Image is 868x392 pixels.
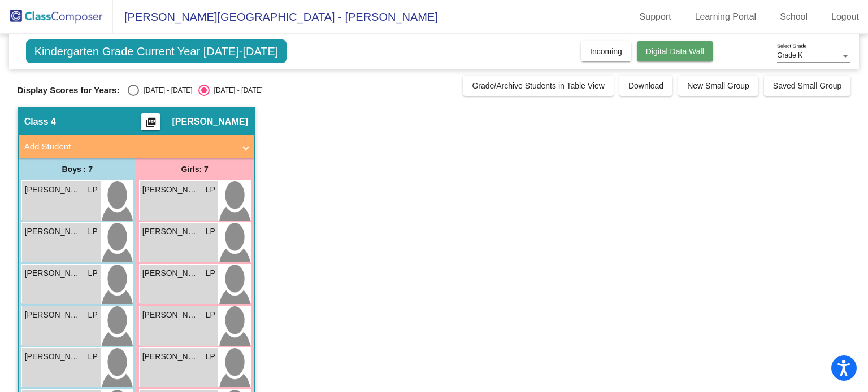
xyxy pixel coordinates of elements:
[88,226,98,237] span: LP
[142,226,199,237] span: [PERSON_NAME] [PERSON_NAME]
[19,158,136,180] div: Boys : 7
[172,116,248,127] span: [PERSON_NAME]
[88,184,98,196] span: LP
[19,135,254,158] mat-expansion-panel-header: Add Student
[637,41,713,61] button: Digital Data Wall
[18,85,120,95] span: Display Scores for Years:
[142,351,199,363] span: [PERSON_NAME]
[25,226,81,237] span: [PERSON_NAME]
[646,47,704,56] span: Digital Data Wall
[619,76,672,96] button: Download
[822,8,868,26] a: Logout
[206,267,215,279] span: LP
[210,85,263,95] div: [DATE] - [DATE]
[88,309,98,321] span: LP
[136,158,254,180] div: Girls: 7
[25,351,81,363] span: [PERSON_NAME]
[771,8,817,26] a: School
[206,309,215,321] span: LP
[88,267,98,279] span: LP
[581,41,631,61] button: Incoming
[463,76,614,96] button: Grade/Archive Students in Table View
[25,184,81,196] span: [PERSON_NAME]
[24,116,56,127] span: Class 4
[139,85,192,95] div: [DATE] - [DATE]
[678,76,758,96] button: New Small Group
[777,51,802,59] span: Grade K
[206,351,215,363] span: LP
[25,309,81,321] span: [PERSON_NAME]
[687,81,749,90] span: New Small Group
[590,47,622,56] span: Incoming
[773,81,841,90] span: Saved Small Group
[24,140,235,153] mat-panel-title: Add Student
[144,117,158,133] mat-icon: picture_as_pdf
[206,226,215,237] span: LP
[764,76,850,96] button: Saved Small Group
[142,184,199,196] span: [PERSON_NAME]
[141,113,160,130] button: Print Students Details
[472,81,605,90] span: Grade/Archive Students in Table View
[88,351,98,363] span: LP
[628,81,663,90] span: Download
[25,267,81,279] span: [PERSON_NAME]
[128,85,262,96] mat-radio-group: Select an option
[113,8,438,26] span: [PERSON_NAME][GEOGRAPHIC_DATA] - [PERSON_NAME]
[686,8,766,26] a: Learning Portal
[142,309,199,321] span: [PERSON_NAME]
[142,267,199,279] span: [PERSON_NAME]
[26,39,287,63] span: Kindergarten Grade Current Year [DATE]-[DATE]
[631,8,680,26] a: Support
[206,184,215,196] span: LP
